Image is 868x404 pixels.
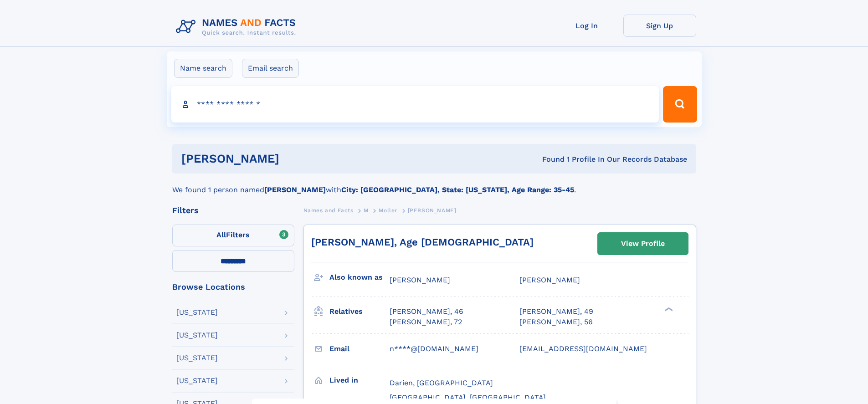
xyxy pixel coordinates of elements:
[172,174,696,195] div: We found 1 person named with .
[390,378,493,387] span: Darien, [GEOGRAPHIC_DATA]
[176,332,218,339] div: [US_STATE]
[341,185,574,194] b: City: [GEOGRAPHIC_DATA], State: [US_STATE], Age Range: 35-45
[329,270,390,285] h3: Also known as
[364,205,369,216] a: M
[519,344,647,353] span: [EMAIL_ADDRESS][DOMAIN_NAME]
[411,154,687,164] div: Found 1 Profile In Our Records Database
[303,205,354,216] a: Names and Facts
[663,307,673,312] div: ❯
[176,309,218,316] div: [US_STATE]
[264,185,326,194] b: [PERSON_NAME]
[181,153,411,164] h1: [PERSON_NAME]
[390,276,450,284] span: [PERSON_NAME]
[519,317,593,327] a: [PERSON_NAME], 56
[172,225,294,246] label: Filters
[329,341,390,357] h3: Email
[598,233,688,255] a: View Profile
[364,207,369,214] span: M
[519,276,580,284] span: [PERSON_NAME]
[408,207,457,214] span: [PERSON_NAME]
[172,283,294,291] div: Browse Locations
[621,233,665,254] div: View Profile
[216,230,226,239] span: All
[379,205,397,216] a: Moller
[379,207,397,214] span: Moller
[172,206,294,215] div: Filters
[171,86,659,123] input: search input
[390,317,462,327] a: [PERSON_NAME], 72
[242,59,299,78] label: Email search
[663,86,697,123] button: Search Button
[176,377,218,384] div: [US_STATE]
[311,236,534,248] a: [PERSON_NAME], Age [DEMOGRAPHIC_DATA]
[329,373,390,388] h3: Lived in
[174,59,232,78] label: Name search
[176,354,218,362] div: [US_STATE]
[329,304,390,319] h3: Relatives
[172,15,303,39] img: Logo Names and Facts
[519,307,593,317] a: [PERSON_NAME], 49
[623,15,696,37] a: Sign Up
[550,15,623,37] a: Log In
[390,393,546,402] span: [GEOGRAPHIC_DATA], [GEOGRAPHIC_DATA]
[390,307,463,317] a: [PERSON_NAME], 46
